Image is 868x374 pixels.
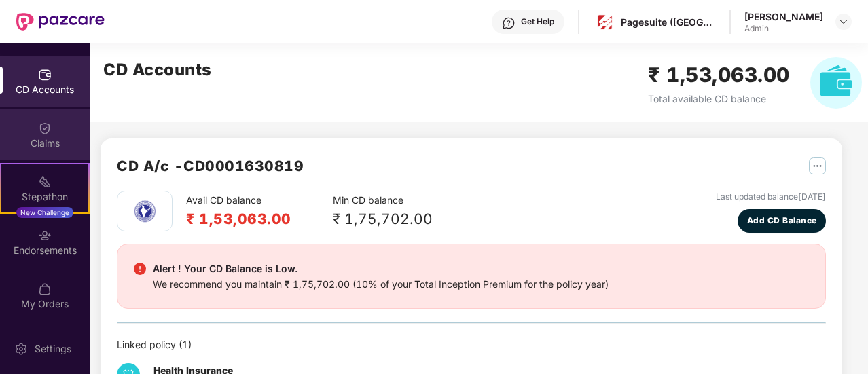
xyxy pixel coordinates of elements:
div: [PERSON_NAME] [744,10,823,23]
img: svg+xml;base64,PHN2ZyB4bWxucz0iaHR0cDovL3d3dy53My5vcmcvMjAwMC9zdmciIHhtbG5zOnhsaW5rPSJodHRwOi8vd3... [810,57,862,109]
div: Pagesuite ([GEOGRAPHIC_DATA]) Private Limited [621,16,716,29]
span: Add CD Balance [747,214,817,227]
img: svg+xml;base64,PHN2ZyBpZD0iTXlfT3JkZXJzIiBkYXRhLW5hbWU9Ik15IE9yZGVycyIgeG1sbnM9Imh0dHA6Ly93d3cudz... [38,282,52,296]
div: Stepathon [1,190,88,204]
img: svg+xml;base64,PHN2ZyB4bWxucz0iaHR0cDovL3d3dy53My5vcmcvMjAwMC9zdmciIHdpZHRoPSIyNSIgaGVpZ2h0PSIyNS... [809,157,826,174]
div: Avail CD balance [186,193,312,230]
div: ₹ 1,75,702.00 [333,208,433,230]
img: svg+xml;base64,PHN2ZyBpZD0iRGFuZ2VyX2FsZXJ0IiBkYXRhLW5hbWU9IkRhbmdlciBhbGVydCIgeG1sbnM9Imh0dHA6Ly... [134,263,146,275]
div: Alert ! Your CD Balance is Low. [153,261,609,277]
img: New Pazcare Logo [16,13,105,31]
div: Last updated balance [DATE] [716,191,826,204]
img: nia.png [122,198,168,225]
div: Linked policy ( 1 ) [117,337,826,352]
div: Admin [744,23,823,34]
img: pagesuite-logo-center.png [595,12,615,32]
img: svg+xml;base64,PHN2ZyBpZD0iU2V0dGluZy0yMHgyMCIgeG1sbnM9Imh0dHA6Ly93d3cudzMub3JnLzIwMDAvc3ZnIiB3aW... [14,342,28,356]
img: svg+xml;base64,PHN2ZyBpZD0iQ0RfQWNjb3VudHMiIGRhdGEtbmFtZT0iQ0QgQWNjb3VudHMiIHhtbG5zPSJodHRwOi8vd3... [38,68,52,81]
div: Min CD balance [333,193,433,230]
h2: CD A/c - CD0001630819 [117,155,304,177]
h2: ₹ 1,53,063.00 [186,208,291,230]
div: New Challenge [16,207,73,218]
div: We recommend you maintain ₹ 1,75,702.00 (10% of your Total Inception Premium for the policy year) [153,277,609,292]
img: svg+xml;base64,PHN2ZyB4bWxucz0iaHR0cDovL3d3dy53My5vcmcvMjAwMC9zdmciIHdpZHRoPSIyMSIgaGVpZ2h0PSIyMC... [38,175,52,189]
img: svg+xml;base64,PHN2ZyBpZD0iRHJvcGRvd24tMzJ4MzIiIHhtbG5zPSJodHRwOi8vd3d3LnczLm9yZy8yMDAwL3N2ZyIgd2... [838,16,849,27]
h2: ₹ 1,53,063.00 [648,59,790,91]
img: svg+xml;base64,PHN2ZyBpZD0iRW5kb3JzZW1lbnRzIiB4bWxucz0iaHR0cDovL3d3dy53My5vcmcvMjAwMC9zdmciIHdpZH... [38,229,52,242]
h2: CD Accounts [103,57,212,83]
span: Total available CD balance [648,93,766,105]
div: Get Help [521,16,554,27]
img: svg+xml;base64,PHN2ZyBpZD0iSGVscC0zMngzMiIgeG1sbnM9Imh0dHA6Ly93d3cudzMub3JnLzIwMDAvc3ZnIiB3aWR0aD... [502,16,516,30]
img: svg+xml;base64,PHN2ZyBpZD0iQ2xhaW0iIHhtbG5zPSJodHRwOi8vd3d3LnczLm9yZy8yMDAwL3N2ZyIgd2lkdGg9IjIwIi... [38,121,52,135]
div: Settings [31,342,75,356]
button: Add CD Balance [738,209,826,233]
